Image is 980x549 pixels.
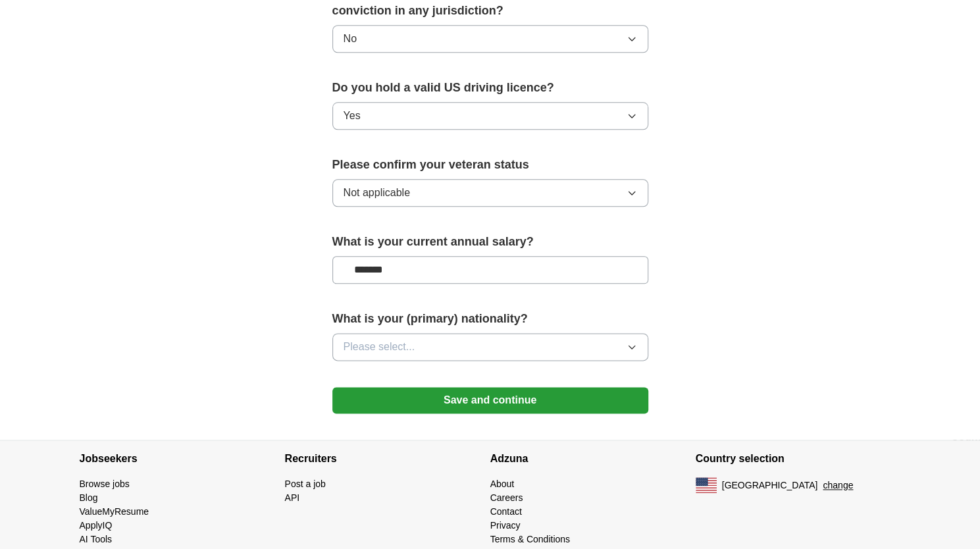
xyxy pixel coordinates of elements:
button: Please select... [332,333,648,361]
button: change [823,479,853,492]
a: API [285,492,300,503]
label: What is your current annual salary? [332,233,648,251]
a: Privacy [490,520,521,531]
span: Please select... [344,339,415,355]
a: Contact [490,506,522,517]
a: ApplyIQ [80,520,113,531]
button: Save and continue [332,387,648,413]
a: Browse jobs [80,479,130,489]
a: Terms & Conditions [490,534,570,544]
a: Blog [80,492,98,503]
h4: Country selection [696,440,901,477]
label: Do you hold a valid US driving licence? [332,79,648,97]
span: No [344,31,357,47]
button: No [332,25,648,53]
button: Yes [332,102,648,130]
a: ValueMyResume [80,506,149,517]
a: About [490,479,515,489]
a: Post a job [285,479,326,489]
a: Careers [490,492,523,503]
span: [GEOGRAPHIC_DATA] [722,479,818,492]
button: Not applicable [332,179,648,207]
span: Not applicable [344,185,410,201]
a: AI Tools [80,534,113,544]
label: What is your (primary) nationality? [332,310,648,328]
span: Yes [344,108,361,124]
img: US flag [696,477,717,493]
label: Please confirm your veteran status [332,156,648,174]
